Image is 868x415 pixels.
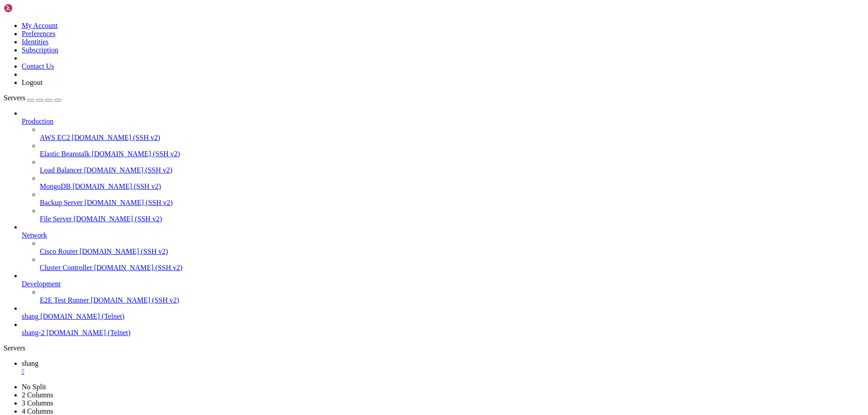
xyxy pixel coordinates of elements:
x-row: Hallway <H> [4,295,750,302]
x-row: From the looks of the hallway, it was likely pretty easy to imagine what this room would look lik... [4,200,750,207]
x-row: > [PERSON_NAME] looked at you. [4,126,750,132]
span: [DOMAIN_NAME] (SSH v2) [72,134,160,141]
span: [DOMAIN_NAME] (SSH v2) [72,182,161,190]
x-row: t like big ones to make her completely different just maybe to tailor her bit more to my liking, ... [4,92,750,98]
li: shang [DOMAIN_NAME] (Telnet) [22,304,864,321]
x-row: The room does have its own bathroom, such as it is. Toilet, sink, and a stand-up shower are all i... [4,241,750,247]
span: shang [22,312,38,320]
a: shang [DOMAIN_NAME] (Telnet) [22,312,864,321]
span: File Server [40,215,72,223]
x-row: Count: 1614 [4,71,750,78]
x-row: Secrets: [PERSON_NAME] secretly wants to notice her. [4,51,750,58]
a: No Split [22,383,46,391]
x-row: lling off the rings. The mirror over the sink is cracked and largely rusted. The only light comes... [4,247,750,254]
span: Elastic Beanstalk [40,150,90,158]
div: Servers [4,344,864,352]
img: Shellngn [4,4,56,13]
a: Cluster Controller [DOMAIN_NAME] (SSH v2) [40,264,864,272]
a: MongoDB [DOMAIN_NAME] (SSH v2) [40,182,864,191]
li: AWS EC2 [DOMAIN_NAME] (SSH v2) [40,126,864,142]
a: Identities [22,38,49,46]
x-row: look [4,180,750,187]
span: << [18,268,25,275]
x-row: ooc So something like overly sexulised red skinned demonness with tail and horns with bigger brea... [4,153,750,159]
span: ------------------------------------------------------------------------------ [4,302,286,308]
span: [DOMAIN_NAME] (SSH v2) [91,296,179,304]
span: << [224,288,231,295]
li: shang-2 [DOMAIN_NAME] (Telnet) [22,321,864,337]
span: "I'm here to fight for love and justice; and I'm all outta' love." [58,58,297,65]
div: (0, 54) [4,369,7,376]
a: Logout [22,79,42,86]
a: Production [22,117,864,126]
a: Preferences [22,30,56,37]
span: [DOMAIN_NAME] (SSH v2) [74,215,162,223]
li: Development [22,272,864,304]
a: Cisco Router [DOMAIN_NAME] (SSH v2) [40,247,864,256]
span: [DOMAIN_NAME] (SSH v2) [84,166,173,174]
a: Load Balancer [DOMAIN_NAME] (SSH v2) [40,166,864,174]
li: Cisco Router [DOMAIN_NAME] (SSH v2) [40,239,864,256]
li: File Server [DOMAIN_NAME] (SSH v2) [40,207,864,223]
a: 2 Columns [22,391,53,399]
x-row: n a few places. One closet stands half opened, containing a single wire coat hanger, and an old s... [4,234,750,241]
x-row: Sexual Prefs: [DEMOGRAPHIC_DATA] [4,17,750,24]
x-row: <OOC> [PERSON_NAME] says, "Oh like?" [4,112,750,119]
x-row: +INFO [PERSON_NAME]/RQuote for a new quote every time! [4,65,750,71]
x-row: 'tattoo' on her venus mound, that actually needs to be finger pressed so her pussy lips can be pa... [4,356,750,363]
x-row: <OOC> [PERSON_NAME] says, "So something like overly sexulised red skinned demonness with tail and... [4,159,750,166]
x-row: <OOC> [PERSON_NAME] says, "If you did not like to be summoned I was fine with paging, just though... [4,85,750,92]
span: ----------------------------------------------------------- [58,268,271,275]
span: shang-2 [22,329,45,336]
li: MongoDB [DOMAIN_NAME] (SSH v2) [40,174,864,191]
span: Servers [4,94,25,102]
x-row: feet is going on threadbare. There is a shabby, yet clean, kitchenette tucked away in one corner.... [4,214,750,220]
x-row: p s<OOC> [PERSON_NAME] says, "Hmm, recently peeked at some demoness, so perhaps something silly l... [4,132,750,139]
a: Network [22,231,864,239]
a: AWS EC2 [DOMAIN_NAME] (SSH v2) [40,134,864,142]
span: Backup Server [40,199,83,206]
x-row: Full Name: [PERSON_NAME] [4,24,750,31]
x-row: <OOC> [PERSON_NAME] says, "Or slanting towards scifi-ish, adding nanomachinery to her body and ta... [4,349,750,356]
span: [DOMAIN_NAME] (Telnet) [47,329,131,336]
x-row: Players [4,268,750,275]
x-row: Next to the window (which looks out over the alley and dumpsters, and has a lovely view of the br... [4,220,750,227]
span: [DOMAIN_NAME] (SSH v2) [92,150,180,158]
span: E2E Test Runner [40,296,89,304]
span: shang [22,359,38,367]
span: >> [250,288,257,295]
x-row: You paged [PERSON_NAME] with '[PERSON_NAME] she is given to you to get rid of .' [4,173,750,180]
span: Development [22,280,61,288]
a: Backup Server [DOMAIN_NAME] (SSH v2) [40,199,864,207]
a: 3 Columns [22,399,53,407]
a: shang-2 [DOMAIN_NAME] (Telnet) [22,329,864,337]
x-row: of 'over' probably" [4,329,750,336]
a: Subscription [22,46,58,54]
x-row: Random Mina Quo [4,58,750,65]
x-row: me no matter how full the oil or fresh the wick. [4,254,750,261]
x-row: [PERSON_NAME] head petite teen 0s OOC [4,275,750,281]
x-row: Goal: To be a vigilante and a hero [4,44,750,51]
span: [DOMAIN_NAME] (SSH v2) [80,247,168,255]
x-row: ooc Oh like? [4,105,750,112]
a: 4 Columns [22,407,53,415]
span: >> [51,268,58,275]
li: E2E Test Runner [DOMAIN_NAME] (SSH v2) [40,288,864,304]
x-row: p [PERSON_NAME]= Maybe that person who is Game [4,119,750,126]
span: Sybelle [163,51,188,58]
a: Development [22,280,864,288]
x-row: t sculpted to be sexual piece at first glance.. until one realises she is a weapon as much as she... [4,146,750,153]
x-row: maybe changing hair color permanently not just by dye.. plus perhaps few minor changes too, maybe... [4,139,750,146]
a:  [22,368,864,376]
x-row: d into her body" [4,363,750,369]
x-row: <OOC> [PERSON_NAME] says, "was trying to phrase myself." [4,336,750,342]
x-row: ry' would likely still be an overstatement. It is your basic room. The walls have had a new coat ... [4,207,750,214]
li: Cluster Controller [DOMAIN_NAME] (SSH v2) [40,256,864,272]
li: Elastic Beanstalk [DOMAIN_NAME] (SSH v2) [40,142,864,158]
x-row: ooc <OOC> [PERSON_NAME] says, "was pondering contrast also if one would leave her hair red and ei... [4,342,750,349]
x-row: Age: Teenaged [4,37,750,44]
li: Backup Server [DOMAIN_NAME] (SSH v2) [40,191,864,207]
li: Network [22,223,864,272]
a: Servers [4,94,61,102]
